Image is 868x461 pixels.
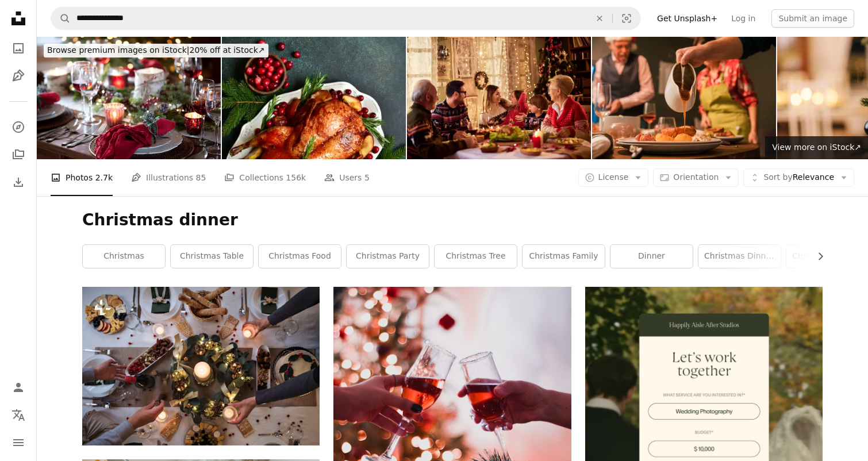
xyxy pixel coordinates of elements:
[772,143,861,152] span: View more on iStock ↗
[286,171,306,184] span: 156k
[523,245,605,268] a: christmas family
[810,245,823,268] button: scroll list to the right
[47,45,189,55] span: Browse premium images on iStock |
[7,376,30,399] a: Log in / Sign up
[82,360,320,371] a: Midsection of unrecognizable couple indoors at home setting the table at Christmas, top view.
[224,159,306,196] a: Collections 156k
[765,136,868,159] a: View more on iStock↗
[407,37,591,159] img: Cheerful extended family talking during Christmas dinner at home.
[171,245,253,268] a: christmas table
[598,172,629,182] span: License
[7,404,30,427] button: Language
[222,37,406,159] img: Festive christmas roast duck stuffed with apples and cranberries. Top view with copy space.
[324,159,370,196] a: Users 5
[82,210,823,230] h1: Christmas dinner
[771,9,854,28] button: Submit an image
[698,245,781,268] a: christmas dinner table
[7,431,30,454] button: Menu
[435,245,517,268] a: christmas tree
[613,7,640,29] button: Visual search
[83,245,165,268] a: christmas
[82,287,320,445] img: Midsection of unrecognizable couple indoors at home setting the table at Christmas, top view.
[196,171,206,184] span: 85
[51,7,71,29] button: Search Unsplash
[37,37,221,159] img: Christmas Holiday Dining
[650,9,724,28] a: Get Unsplash+
[587,7,612,29] button: Clear
[592,37,776,159] img: Completing The Meal With Gravy
[7,171,30,194] a: Download History
[131,159,206,196] a: Illustrations 85
[743,168,854,187] button: Sort byRelevance
[653,168,739,187] button: Orientation
[7,37,30,60] a: Photos
[347,245,429,268] a: christmas party
[7,64,30,87] a: Illustrations
[724,9,762,28] a: Log in
[763,172,792,182] span: Sort by
[610,245,693,268] a: dinner
[763,172,834,183] span: Relevance
[259,245,341,268] a: christmas food
[51,7,641,30] form: Find visuals sitewide
[673,172,719,182] span: Orientation
[364,171,370,184] span: 5
[7,143,30,166] a: Collections
[47,45,265,55] span: 20% off at iStock ↗
[578,168,649,187] button: License
[7,116,30,139] a: Explore
[37,37,275,64] a: Browse premium images on iStock|20% off at iStock↗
